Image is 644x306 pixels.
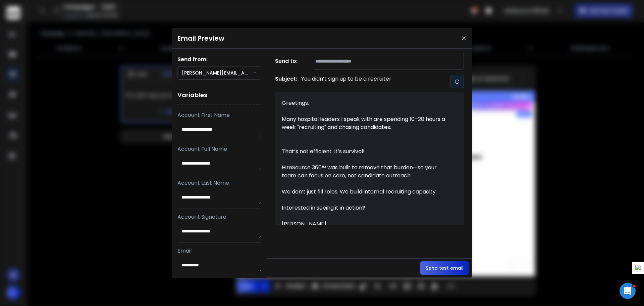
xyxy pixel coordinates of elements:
[420,261,469,275] button: Send test email
[282,99,449,219] div: Greetings, Many hospital leaders I speak with are spending 10–20 hours a week "recruiting" and ch...
[177,111,261,119] p: Account First Name
[301,75,391,88] p: You didn’t sign up to be a recruiter
[182,70,253,76] p: [PERSON_NAME][EMAIL_ADDRESS][DOMAIN_NAME]
[177,179,261,187] p: Account Last Name
[177,213,261,221] p: Account Signature
[275,57,302,65] h1: Send to:
[275,75,297,88] h1: Subject:
[620,283,636,299] iframe: Intercom live chat
[177,34,224,43] h1: Email Preview
[177,247,261,255] p: Email
[177,55,261,63] h1: Send from:
[177,86,261,104] h1: Variables
[177,145,261,153] p: Account Full Name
